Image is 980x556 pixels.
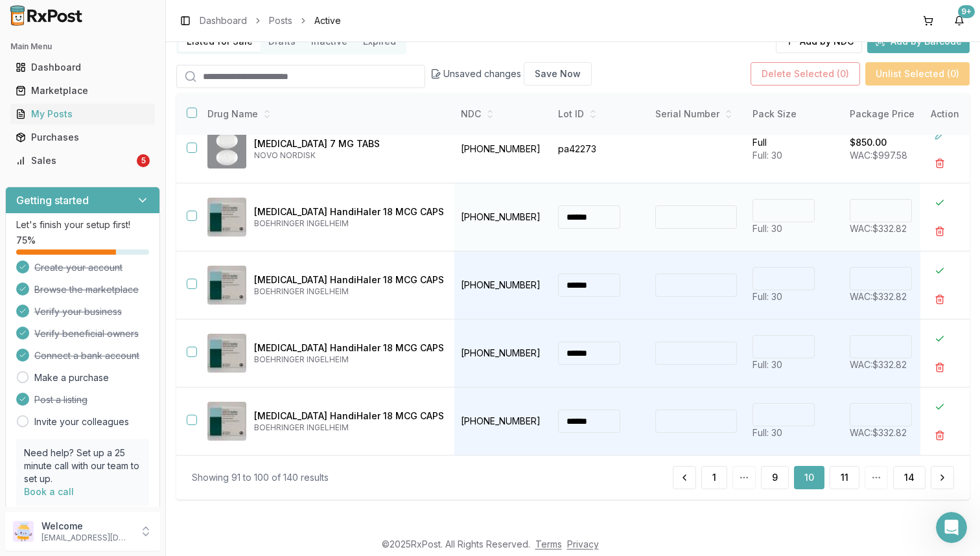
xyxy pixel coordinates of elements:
[655,108,737,121] div: Serial Number
[207,108,444,121] div: Drug Name
[752,427,782,438] span: Full: 30
[850,150,907,161] span: WAC: $997.58
[5,5,88,26] img: RxPost Logo
[958,5,975,18] div: 9+
[34,305,122,318] span: Verify your business
[558,108,640,121] div: Lot ID
[254,342,444,354] p: [MEDICAL_DATA] HandiHaler 18 MCG CAPS
[192,471,329,484] div: Showing 91 to 100 of 140 results
[5,127,160,148] button: Purchases
[16,108,150,121] div: My Posts
[949,10,970,31] button: 9+
[453,319,550,388] td: [PHONE_NUMBER]
[314,14,341,27] span: Active
[5,150,160,171] button: Sales5
[850,223,907,234] span: WAC: $332.82
[200,14,341,27] nav: breadcrumb
[453,115,550,183] td: [PHONE_NUMBER]
[34,393,87,406] span: Post a listing
[761,466,789,489] button: 9
[254,423,444,433] p: BOEHRINGER INGELHEIM
[16,218,149,231] p: Let's finish your setup first!
[207,130,246,168] img: Rybelsus 7 MG TABS
[207,334,246,373] img: Spiriva HandiHaler 18 MCG CAPS
[34,261,122,274] span: Create your account
[830,466,859,489] button: 11
[34,283,139,296] span: Browse the marketplace
[928,288,951,311] button: Delete
[928,356,951,379] button: Delete
[16,61,150,74] div: Dashboard
[752,223,782,234] span: Full: 30
[5,80,160,101] button: Marketplace
[10,56,155,79] a: Dashboard
[794,466,824,489] button: 10
[10,149,155,172] a: Sales5
[928,327,951,351] button: Close
[10,41,155,52] h2: Main Menu
[207,198,246,237] img: Spiriva HandiHaler 18 MCG CAPS
[10,126,155,149] a: Purchases
[920,93,970,135] th: Action
[254,218,444,229] p: BOEHRINGER INGELHEIM
[254,205,444,218] p: [MEDICAL_DATA] HandiHaler 18 MCG CAPS
[850,108,931,121] div: Package Price
[752,359,782,370] span: Full: 30
[850,136,887,149] p: $850.00
[41,533,132,543] p: [EMAIL_ADDRESS][DOMAIN_NAME]
[453,183,550,251] td: [PHONE_NUMBER]
[5,104,160,124] button: My Posts
[137,154,150,167] div: 5
[928,191,951,214] button: Close
[254,286,444,297] p: BOEHRINGER INGELHEIM
[34,415,129,428] a: Invite your colleagues
[34,349,139,362] span: Connect a bank account
[550,115,647,183] td: pa42273
[269,14,292,27] a: Posts
[893,466,926,489] button: 14
[453,251,550,319] td: [PHONE_NUMBER]
[752,291,782,302] span: Full: 30
[850,291,907,302] span: WAC: $332.82
[16,234,36,247] span: 75 %
[745,93,842,135] th: Pack Size
[850,427,907,438] span: WAC: $332.82
[16,84,150,97] div: Marketplace
[207,402,246,441] img: Spiriva HandiHaler 18 MCG CAPS
[16,154,134,167] div: Sales
[207,266,246,305] img: Spiriva HandiHaler 18 MCG CAPS
[16,131,150,144] div: Purchases
[5,57,160,78] button: Dashboard
[461,108,542,121] div: NDC
[24,486,74,497] a: Book a call
[24,446,141,485] p: Need help? Set up a 25 minute call with our team to set up.
[10,102,155,126] a: My Posts
[254,410,444,423] p: [MEDICAL_DATA] HandiHaler 18 MCG CAPS
[928,424,951,447] button: Delete
[254,137,444,150] p: [MEDICAL_DATA] 7 MG TABS
[928,395,951,419] button: Close
[254,150,444,161] p: NOVO NORDISK
[701,466,727,489] button: 1
[16,192,89,208] h3: Getting started
[535,539,562,550] a: Terms
[524,62,592,86] button: Save Now
[13,521,34,542] img: User avatar
[745,115,842,183] td: Full
[928,259,951,283] button: Close
[10,79,155,102] a: Marketplace
[928,220,951,243] button: Delete
[928,152,951,175] button: Delete
[453,388,550,456] td: [PHONE_NUMBER]
[41,520,132,533] p: Welcome
[254,354,444,365] p: BOEHRINGER INGELHEIM
[34,371,109,384] a: Make a purchase
[567,539,599,550] a: Privacy
[850,359,907,370] span: WAC: $332.82
[200,14,247,27] a: Dashboard
[34,327,139,340] span: Verify beneficial owners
